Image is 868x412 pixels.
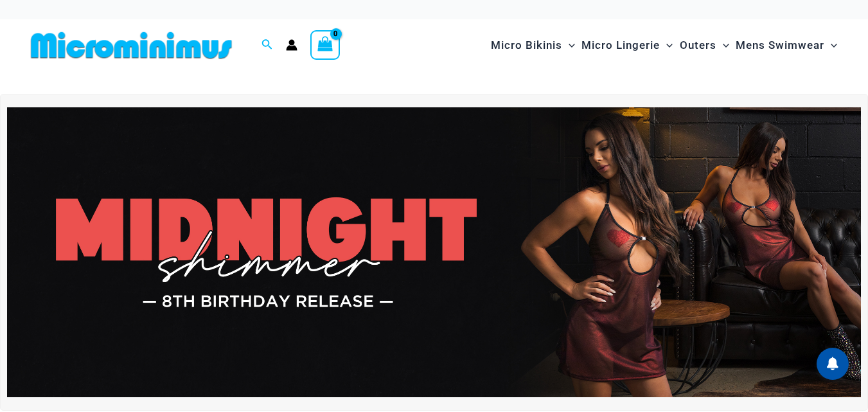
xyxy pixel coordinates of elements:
a: Search icon link [261,37,273,53]
span: Menu Toggle [716,29,729,62]
a: View Shopping Cart, empty [310,30,340,60]
span: Menu Toggle [660,29,673,62]
span: Menu Toggle [824,29,837,62]
span: Micro Bikinis [491,29,562,62]
span: Mens Swimwear [736,29,824,62]
a: Account icon link [286,39,297,51]
span: Outers [680,29,716,62]
a: Mens SwimwearMenu ToggleMenu Toggle [732,26,840,65]
img: MM SHOP LOGO FLAT [26,31,237,60]
a: Micro BikinisMenu ToggleMenu Toggle [488,26,578,65]
span: Menu Toggle [562,29,575,62]
span: Micro Lingerie [581,29,660,62]
a: Micro LingerieMenu ToggleMenu Toggle [578,26,676,65]
img: Midnight Shimmer Red Dress [7,107,861,398]
nav: Site Navigation [486,24,842,67]
a: OutersMenu ToggleMenu Toggle [677,26,732,65]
